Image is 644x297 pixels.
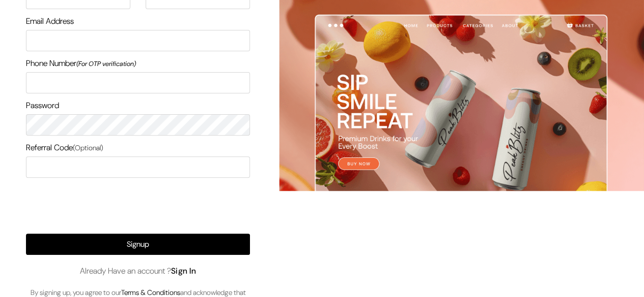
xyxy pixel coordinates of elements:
label: Password [26,100,59,112]
label: Referral Code [26,142,103,154]
label: Phone Number [26,57,136,70]
a: Terms & Conditions [121,288,180,297]
span: (Optional) [73,143,103,152]
button: Signup [26,234,250,255]
iframe: reCAPTCHA [61,184,215,223]
label: Email Address [26,15,74,27]
a: Sign In [171,266,197,276]
span: Already Have an account ? [80,265,197,277]
i: (For OTP verification) [76,59,136,68]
